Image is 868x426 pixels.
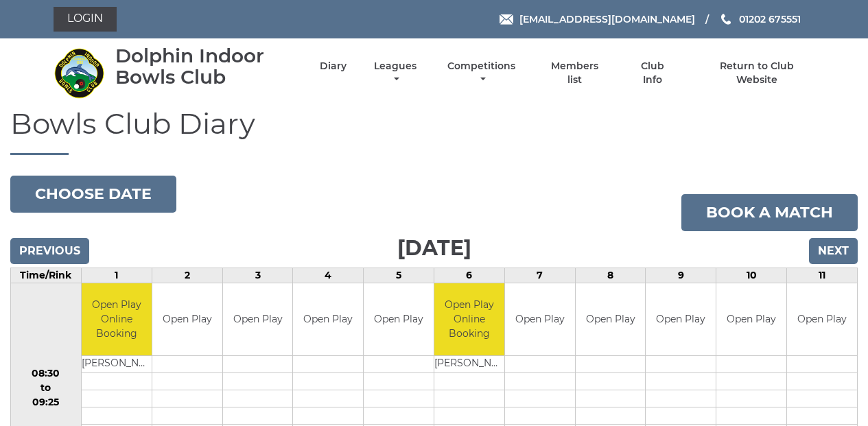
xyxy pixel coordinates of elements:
td: 7 [504,268,575,283]
a: Members list [543,60,606,86]
img: Email [500,14,513,25]
td: 8 [575,268,646,283]
a: Phone us 01202 675551 [719,12,801,27]
span: [EMAIL_ADDRESS][DOMAIN_NAME] [519,13,695,25]
span: 01202 675551 [739,13,801,25]
td: 4 [293,268,364,283]
td: Open Play Online Booking [82,283,152,355]
a: Club Info [631,60,675,86]
td: Open Play Online Booking [434,283,504,355]
a: Competitions [445,60,519,86]
td: Open Play [223,283,293,355]
td: 5 [364,268,434,283]
td: 9 [646,268,716,283]
td: 10 [716,268,787,283]
h1: Bowls Club Diary [10,108,858,155]
img: Phone us [721,14,731,25]
td: 2 [152,268,222,283]
input: Next [809,238,858,264]
td: Open Play [716,283,786,355]
td: [PERSON_NAME] [434,355,504,372]
img: Dolphin Indoor Bowls Club [54,47,105,99]
a: Return to Club Website [699,60,814,86]
td: 11 [787,268,858,283]
td: Open Play [646,283,716,355]
a: Diary [320,60,347,73]
td: Open Play [787,283,857,355]
td: Open Play [576,283,646,355]
div: Dolphin Indoor Bowls Club [115,45,296,88]
td: Open Play [293,283,363,355]
td: [PERSON_NAME] [82,355,152,372]
td: Time/Rink [11,268,82,283]
a: Book a match [681,194,858,231]
td: 3 [222,268,293,283]
td: 6 [434,268,505,283]
td: Open Play [505,283,575,355]
input: Previous [10,238,89,264]
a: Email [EMAIL_ADDRESS][DOMAIN_NAME] [500,12,695,27]
a: Leagues [371,60,420,86]
button: Choose date [10,176,176,213]
td: Open Play [152,283,222,355]
a: Login [54,7,117,32]
td: Open Play [364,283,434,355]
td: 1 [81,268,152,283]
